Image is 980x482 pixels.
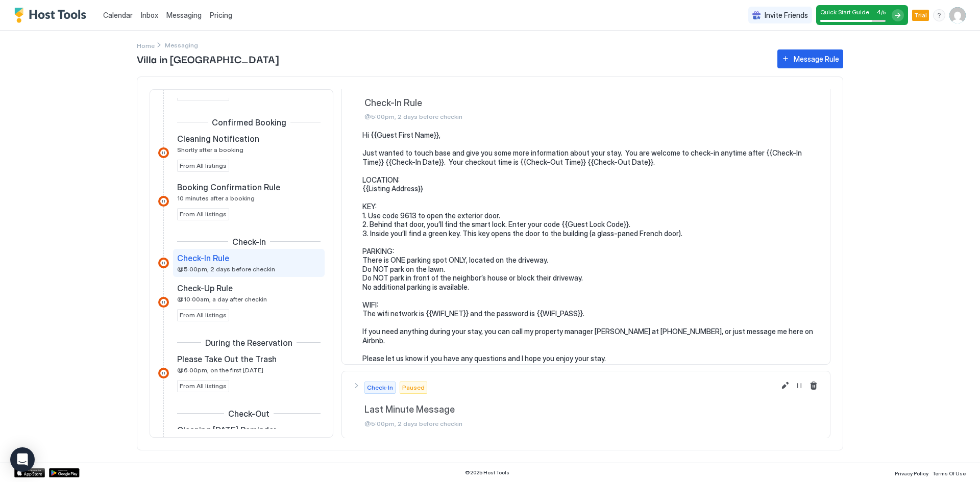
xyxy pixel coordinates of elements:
[362,131,820,363] pre: Hi {{Guest First Name}}, Just wanted to touch base and give you some more information about your ...
[177,265,275,273] span: @5:00pm, 2 days before checkin
[177,354,277,364] span: Please Take Out the Trash
[177,134,259,144] span: Cleaning Notification
[807,379,820,392] button: Delete message rule
[137,42,155,49] span: Home
[949,7,966,23] div: User profile
[364,113,820,120] span: @5:00pm, 2 days before checkin
[177,366,263,374] span: @6:00pm, on the first [DATE]
[177,194,255,202] span: 10 minutes after a booking
[177,146,243,154] span: Shortly after a booking
[10,447,35,472] div: Open Intercom Messenger
[137,51,767,66] span: Villa in [GEOGRAPHIC_DATA]
[180,161,227,170] span: From All listings
[166,10,202,20] a: Messaging
[177,182,280,192] span: Booking Confirmation Rule
[49,468,80,477] a: Google Play Store
[177,253,229,263] span: Check-In Rule
[933,470,966,476] span: Terms Of Use
[137,40,155,50] div: Breadcrumb
[933,9,945,21] div: menu
[364,97,820,109] span: Check-In Rule
[342,65,830,131] button: Check-InPausedCheck-In Rule@5:00pm, 2 days before checkin
[228,409,269,419] span: Check-Out
[180,382,227,391] span: From All listings
[895,470,928,476] span: Privacy Policy
[137,40,155,50] a: Home
[367,383,393,392] span: Check-In
[895,467,928,478] a: Privacy Policy
[166,11,202,19] span: Messaging
[402,383,425,392] span: Paused
[14,468,45,477] a: App Store
[210,11,232,20] span: Pricing
[820,8,869,16] span: Quick Start Guide
[777,49,843,68] button: Message Rule
[180,311,227,320] span: From All listings
[914,11,927,20] span: Trial
[177,425,277,435] span: Cleaning [DATE] Reminder
[364,404,820,416] span: Last Minute Message
[342,131,830,373] section: Check-InPausedCheck-In Rule@5:00pm, 2 days before checkin
[881,9,886,16] span: / 5
[212,117,286,128] span: Confirmed Booking
[765,11,808,20] span: Invite Friends
[876,8,881,16] span: 4
[180,210,227,219] span: From All listings
[794,54,839,64] div: Message Rule
[14,8,91,23] a: Host Tools Logo
[205,338,292,348] span: During the Reservation
[103,10,133,20] a: Calendar
[793,379,805,392] button: Resume Message Rule
[465,469,509,476] span: © 2025 Host Tools
[103,11,133,19] span: Calendar
[364,420,820,427] span: @5:00pm, 2 days before checkin
[141,11,158,19] span: Inbox
[177,295,267,303] span: @10:00am, a day after checkin
[141,10,158,20] a: Inbox
[232,237,266,247] span: Check-In
[177,283,233,293] span: Check-Up Rule
[342,371,830,438] button: Check-InPausedLast Minute Message@5:00pm, 2 days before checkin
[779,379,791,392] button: Edit message rule
[933,467,966,478] a: Terms Of Use
[165,41,198,49] span: Breadcrumb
